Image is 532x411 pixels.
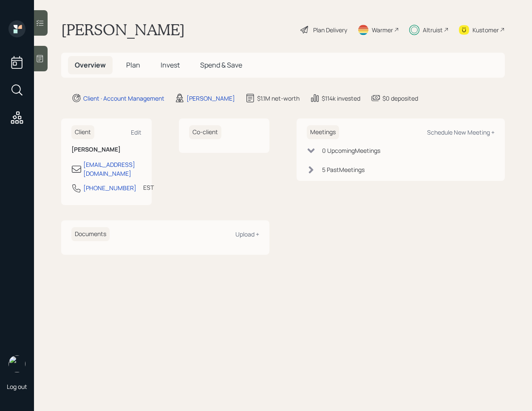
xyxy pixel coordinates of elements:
div: [PERSON_NAME] [187,94,235,103]
div: Upload + [235,230,259,238]
div: Log out [7,383,27,391]
div: 5 Past Meeting s [322,165,365,174]
div: Plan Delivery [313,25,347,34]
div: $0 deposited [382,94,418,103]
div: Warmer [372,25,393,34]
div: 0 Upcoming Meeting s [322,146,380,155]
h1: [PERSON_NAME] [61,20,185,39]
h6: Client [71,125,94,139]
div: $114k invested [322,94,360,103]
span: Plan [126,60,140,70]
div: Altruist [423,25,443,34]
span: Spend & Save [200,60,242,70]
div: Client · Account Management [83,94,164,103]
div: $1.1M net-worth [257,94,300,103]
div: Edit [131,128,141,136]
div: [EMAIL_ADDRESS][DOMAIN_NAME] [83,160,141,178]
div: Schedule New Meeting + [427,128,495,136]
span: Invest [161,60,180,70]
h6: [PERSON_NAME] [71,146,141,153]
h6: Co-client [189,125,221,139]
span: Overview [75,60,106,70]
div: Kustomer [473,25,499,34]
h6: Meetings [307,125,339,139]
div: EST [143,183,154,192]
h6: Documents [71,227,110,241]
div: [PHONE_NUMBER] [83,183,136,192]
img: retirable_logo.png [8,355,25,372]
